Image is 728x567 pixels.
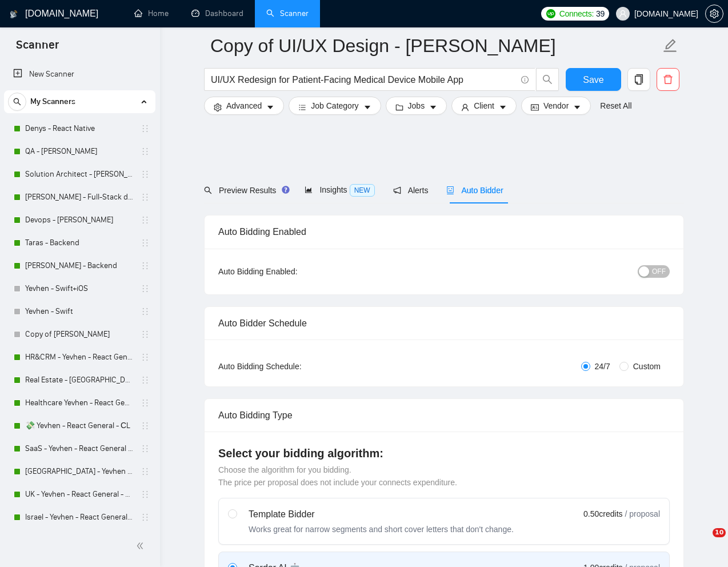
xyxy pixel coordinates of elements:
[305,185,374,194] span: Insights
[652,265,666,278] span: OFF
[451,97,517,115] button: userClientcaret-down
[521,97,591,115] button: idcardVendorcaret-down
[211,73,516,87] input: Search Freelance Jobs...
[141,398,150,408] span: holder
[204,186,212,194] span: search
[141,444,150,453] span: holder
[214,103,222,111] span: setting
[141,307,150,316] span: holder
[627,68,650,91] button: copy
[461,103,469,111] span: user
[30,90,75,113] span: My Scanners
[706,9,723,18] span: setting
[350,184,375,197] span: NEW
[363,103,371,111] span: caret-down
[713,528,726,537] span: 10
[7,37,68,61] span: Scanner
[141,421,150,430] span: holder
[226,99,262,112] span: Advanced
[583,73,603,87] span: Save
[25,186,134,209] a: [PERSON_NAME] - Full-Stack dev
[25,140,134,163] a: QA - [PERSON_NAME]
[305,186,313,194] span: area-chart
[191,9,243,18] a: dashboardDashboard
[705,5,723,23] button: setting
[134,9,169,18] a: homeHome
[136,540,147,552] span: double-left
[689,528,717,556] iframe: Intercom live chat
[590,360,615,373] span: 24/7
[8,93,26,111] button: search
[25,392,134,414] a: Healthcare Yevhen - React General - СL
[583,508,622,520] span: 0.50 credits
[141,330,150,339] span: holder
[625,508,660,520] span: / proposal
[25,346,134,369] a: HR&CRM - Yevhen - React General - СL
[218,445,670,461] h4: Select your bidding algorithm:
[25,414,134,437] a: 💸 Yevhen - React General - СL
[546,9,555,18] img: upwork-logo.png
[218,360,369,373] div: Auto Bidding Schedule:
[266,103,274,111] span: caret-down
[10,5,18,23] img: logo
[141,467,150,476] span: holder
[559,7,594,20] span: Connects:
[141,147,150,156] span: holder
[521,76,529,83] span: info-circle
[141,193,150,202] span: holder
[141,261,150,270] span: holder
[25,117,134,140] a: Denys - React Native
[204,186,286,195] span: Preview Results
[25,506,134,529] a: Israel - Yevhen - React General - СL
[210,31,661,60] input: Scanner name...
[446,186,503,195] span: Auto Bidder
[141,215,150,225] span: holder
[25,437,134,460] a: SaaS - Yevhen - React General - СL
[573,103,581,111] span: caret-down
[499,103,507,111] span: caret-down
[536,68,559,91] button: search
[25,369,134,392] a: Real Estate - [GEOGRAPHIC_DATA] - React General - СL
[474,99,494,112] span: Client
[13,63,146,86] a: New Scanner
[429,103,437,111] span: caret-down
[395,103,403,111] span: folder
[543,99,569,112] span: Vendor
[619,10,627,18] span: user
[218,307,670,340] div: Auto Bidder Schedule
[531,103,539,111] span: idcard
[25,277,134,300] a: Yevhen - Swift+iOS
[537,74,558,85] span: search
[657,68,679,91] button: delete
[218,399,670,432] div: Auto Bidding Type
[25,209,134,231] a: Devops - [PERSON_NAME]
[204,97,284,115] button: settingAdvancedcaret-down
[628,74,650,85] span: copy
[218,215,670,248] div: Auto Bidding Enabled
[393,186,401,194] span: notification
[4,63,155,86] li: New Scanner
[657,74,679,85] span: delete
[141,284,150,293] span: holder
[596,7,605,20] span: 39
[566,68,621,91] button: Save
[9,98,26,106] span: search
[386,97,447,115] button: folderJobscaret-down
[249,508,514,521] div: Template Bidder
[408,99,425,112] span: Jobs
[281,185,291,195] div: Tooltip anchor
[25,460,134,483] a: [GEOGRAPHIC_DATA] - Yevhen - React General - СL
[311,99,358,112] span: Job Category
[141,376,150,385] span: holder
[25,483,134,506] a: UK - Yevhen - React General - СL
[25,323,134,346] a: Copy of [PERSON_NAME]
[25,254,134,277] a: [PERSON_NAME] - Backend
[249,524,514,535] div: Works great for narrow segments and short cover letters that don't change.
[25,300,134,323] a: Yevhen - Swift
[289,97,381,115] button: barsJob Categorycaret-down
[298,103,306,111] span: bars
[663,38,678,53] span: edit
[25,163,134,186] a: Solution Architect - [PERSON_NAME]
[393,186,429,195] span: Alerts
[218,465,457,487] span: Choose the algorithm for you bidding. The price per proposal does not include your connects expen...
